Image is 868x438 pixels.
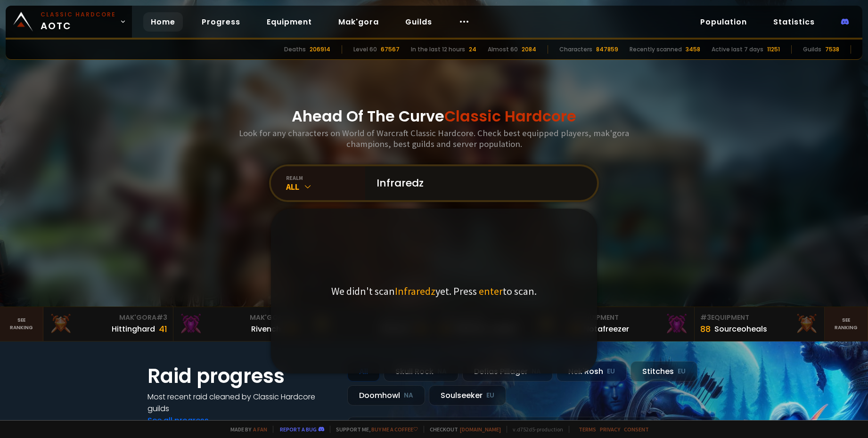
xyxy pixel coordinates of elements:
[766,12,822,32] a: Statistics
[310,45,330,54] div: 206914
[6,6,132,38] a: Classic HardcoreAOTC
[292,105,576,128] h1: Ahead Of The Curve
[173,307,303,341] a: Mak'Gora#2Rivench100
[607,367,615,376] small: EU
[825,45,839,54] div: 7538
[767,45,780,54] div: 11251
[695,307,825,341] a: #3Equipment88Sourceoheals
[564,307,694,341] a: #2Equipment88Notafreezer
[712,45,763,54] div: Active last 7 days
[469,45,476,54] div: 24
[507,426,563,433] span: v. d752d5 - production
[225,426,267,433] span: Made by
[286,181,365,192] div: All
[353,45,377,54] div: Level 60
[280,426,317,433] a: Report a bug
[424,426,501,433] span: Checkout
[584,323,629,335] div: Notafreezer
[286,174,365,181] div: realm
[112,323,155,335] div: Hittinghard
[803,45,821,54] div: Guilds
[693,12,754,32] a: Population
[631,361,697,381] div: Stitches
[331,12,386,32] a: Mak'gora
[398,12,440,32] a: Guilds
[381,45,400,54] div: 67567
[404,391,413,400] small: NA
[147,361,336,391] h1: Raid progress
[596,45,618,54] div: 847859
[251,323,281,335] div: Rivench
[678,367,686,376] small: EU
[284,45,306,54] div: Deaths
[331,284,537,298] p: We didn't scan yet. Press to scan.
[429,385,506,406] div: Soulseeker
[371,166,586,200] input: Search a character...
[686,45,700,54] div: 3458
[557,361,627,381] div: Nek'Rosh
[522,45,536,54] div: 2084
[179,313,297,323] div: Mak'Gora
[479,284,503,298] span: enter
[395,284,435,298] span: Infraredz
[579,426,596,433] a: Terms
[43,307,173,341] a: Mak'Gora#3Hittinghard41
[143,12,183,32] a: Home
[488,45,518,54] div: Almost 60
[330,426,418,433] span: Support me,
[600,426,620,433] a: Privacy
[235,128,633,149] h3: Look for any characters on World of Warcraft Classic Hardcore. Check best equipped players, mak'g...
[371,426,418,433] a: Buy me a coffee
[559,45,592,54] div: Characters
[41,10,116,19] small: Classic Hardcore
[825,307,868,341] a: Seeranking
[700,323,711,335] div: 88
[147,415,209,426] a: See all progress
[253,426,267,433] a: a fan
[156,313,167,322] span: # 3
[194,12,248,32] a: Progress
[460,426,501,433] a: [DOMAIN_NAME]
[41,10,116,33] span: AOTC
[700,313,819,323] div: Equipment
[159,323,167,335] div: 41
[714,323,767,335] div: Sourceoheals
[411,45,465,54] div: In the last 12 hours
[444,105,576,127] span: Classic Hardcore
[700,313,711,322] span: # 3
[259,12,319,32] a: Equipment
[570,313,688,323] div: Equipment
[624,426,649,433] a: Consent
[147,391,336,414] h4: Most recent raid cleaned by Classic Hardcore guilds
[347,385,425,406] div: Doomhowl
[486,391,494,400] small: EU
[630,45,682,54] div: Recently scanned
[49,313,167,323] div: Mak'Gora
